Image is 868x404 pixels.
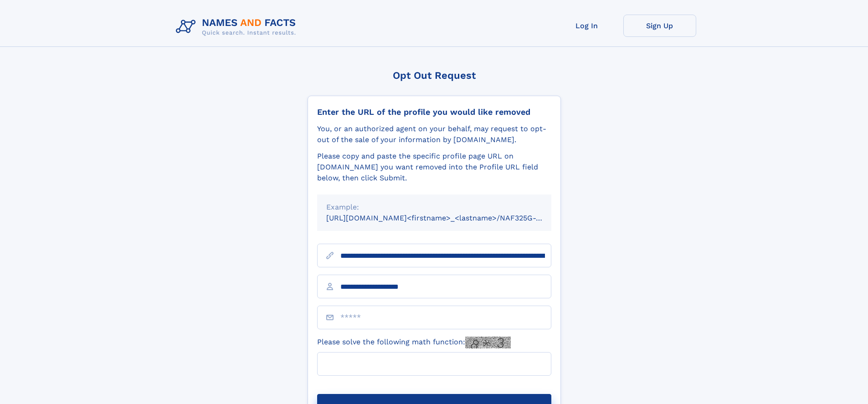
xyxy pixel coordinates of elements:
[172,15,303,39] img: Logo Names and Facts
[326,202,542,213] div: Example:
[317,107,551,117] div: Enter the URL of the profile you would like removed
[317,151,551,184] div: Please copy and paste the specific profile page URL on [DOMAIN_NAME] you want removed into the Pr...
[623,15,696,37] a: Sign Up
[308,70,561,81] div: Opt Out Request
[326,214,569,222] small: [URL][DOMAIN_NAME]<firstname>_<lastname>/NAF325G-xxxxxxxx
[550,15,623,37] a: Log In
[317,337,511,348] label: Please solve the following math function:
[317,123,551,145] div: You, or an authorized agent on your behalf, may request to opt-out of the sale of your informatio...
